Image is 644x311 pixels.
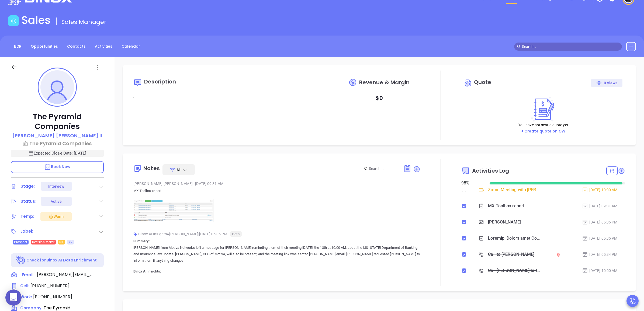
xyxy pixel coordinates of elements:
span: Sales Manager [61,18,106,26]
div: [DATE] 05:35 PM [582,219,618,225]
a: Contacts [64,42,89,51]
img: profile-user [40,70,74,104]
p: MX Toolbox report: [133,188,420,194]
a: The Pyramid Companies [11,140,104,147]
img: Create on CWSell [529,96,558,122]
p: [PERSON_NAME] from Motiva Networks left a message for [PERSON_NAME] reminding them of their meeti... [133,244,420,264]
span: All [176,167,181,172]
span: Decision Maker [32,239,54,245]
a: [PERSON_NAME] [PERSON_NAME] II [12,132,102,140]
div: Loremip: Dolors amet Consec Adipisci elit s doeiusm tem Incid utlaboree dolo ma aliqu enimadm ven... [488,234,540,242]
span: Cell : [20,283,29,289]
div: [PERSON_NAME] [488,218,521,226]
div: Call to [PERSON_NAME] [488,250,534,258]
div: Active [51,197,62,206]
p: [PERSON_NAME] [PERSON_NAME] II [12,132,102,139]
a: Activities [92,42,116,51]
img: Ai-Enrich-DaqCidB-.svg [16,256,26,265]
div: [DATE] 05:34 PM [582,251,618,257]
span: search [517,45,521,48]
p: The Pyramid Companies [11,112,104,131]
div: Binox AI Insights [PERSON_NAME] | [DATE] 05:35 PM [133,230,420,238]
div: [DATE] 09:31 AM [582,203,618,209]
span: [PHONE_NUMBER] [33,294,72,300]
span: [PHONE_NUMBER] [30,283,70,289]
span: | [193,181,194,186]
div: 0 Views [596,79,617,87]
a: + Create quote on CW [521,128,565,134]
h1: Sales [22,14,51,27]
div: [DATE] 10:00 AM [582,187,618,193]
div: Call [PERSON_NAME] to follow up [488,267,540,275]
p: $ 0 [376,93,383,103]
input: Search... [369,166,397,172]
input: Search… [522,44,619,50]
span: Description [144,78,176,85]
a: BDR [11,42,25,51]
b: Binox AI Insights: [133,269,161,273]
div: MX Toolbox report: [488,202,525,210]
div: [DATE] 10:00 AM [582,268,618,274]
span: Quote [474,78,491,86]
div: [PERSON_NAME] [PERSON_NAME] [DATE] 09:31 AM [133,180,420,188]
span: Email: [22,271,34,278]
div: [DATE] 05:35 PM [582,235,618,241]
p: Check for Binox AI Data Enrichment [26,257,97,263]
p: Expected Close Date: [DATE] [11,150,104,157]
b: Summary: [133,239,150,243]
div: Zoom Meeting with [PERSON_NAME] [488,186,540,194]
img: oudkjAAAAAZJREFUAwAGeVMapN2QgAAAAABJRU5ErkJggg== [133,198,214,223]
button: + Create quote on CW [520,128,567,134]
div: Interview [48,182,64,191]
a: Calendar [118,42,143,51]
span: Revenue & Margin [359,80,410,85]
span: NY [59,239,64,245]
a: Opportunities [27,42,61,51]
div: 98 % [461,180,483,186]
span: [PERSON_NAME][EMAIL_ADDRESS][DOMAIN_NAME] [37,271,94,278]
span: Beta [230,231,242,237]
img: Circle dollar [464,79,473,87]
div: Notes [143,166,160,171]
span: Company: [20,305,43,311]
div: Label: [20,227,33,235]
span: Activities Log [472,168,509,173]
span: Book Now [44,164,71,169]
p: You have not sent a quote yet [518,122,568,128]
span: ● [167,232,169,236]
span: Work : [20,294,32,300]
div: Stage: [20,182,35,190]
div: Temp: [20,212,34,221]
div: Status: [20,197,36,205]
p: . [133,93,297,100]
span: +2 [68,239,72,245]
img: svg%3e [133,232,137,236]
div: Warm [48,213,64,220]
span: Prospect [14,239,27,245]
